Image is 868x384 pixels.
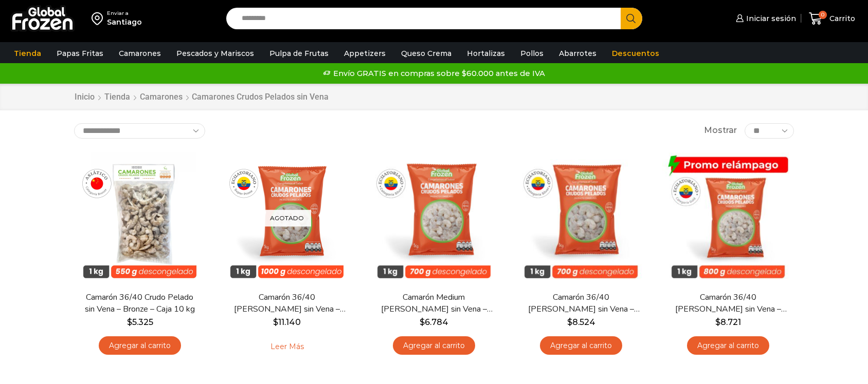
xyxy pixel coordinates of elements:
[819,11,827,19] span: 0
[9,44,46,63] a: Tienda
[554,44,602,63] a: Abarrotes
[107,17,142,27] div: Santiago
[264,44,334,63] a: Pulpa de Frutas
[92,10,107,27] img: address-field-icon.svg
[396,44,457,63] a: Queso Crema
[420,317,448,327] bdi: 6.784
[669,292,787,315] a: Camarón 36/40 [PERSON_NAME] sin Vena – Gold – Caja 10 kg
[74,91,329,103] nav: Breadcrumb
[715,317,741,327] bdi: 8.721
[522,292,640,315] a: Camarón 36/40 [PERSON_NAME] sin Vena – Silver – Caja 10 kg
[255,336,320,358] a: Leé más sobre “Camarón 36/40 Crudo Pelado sin Vena - Super Prime - Caja 10 kg”
[104,91,131,103] a: Tienda
[733,8,796,29] a: Iniciar sesión
[567,317,572,327] span: $
[704,125,737,137] span: Mostrar
[375,292,493,315] a: Camarón Medium [PERSON_NAME] sin Vena – Silver – Caja 10 kg
[273,317,278,327] span: $
[263,209,311,226] p: Agotado
[192,92,329,102] h1: Camarones Crudos Pelados sin Vena
[462,44,510,63] a: Hortalizas
[393,336,475,355] a: Agregar al carrito: “Camarón Medium Crudo Pelado sin Vena - Silver - Caja 10 kg”
[127,317,153,327] bdi: 5.325
[607,44,664,63] a: Descuentos
[567,317,595,327] bdi: 8.524
[114,44,166,63] a: Camarones
[744,13,796,24] span: Iniciar sesión
[339,44,391,63] a: Appetizers
[81,292,199,315] a: Camarón 36/40 Crudo Pelado sin Vena – Bronze – Caja 10 kg
[74,91,95,103] a: Inicio
[139,91,183,103] a: Camarones
[540,336,622,355] a: Agregar al carrito: “Camarón 36/40 Crudo Pelado sin Vena - Silver - Caja 10 kg”
[827,13,855,24] span: Carrito
[273,317,301,327] bdi: 11.140
[806,7,858,31] a: 0 Carrito
[687,336,769,355] a: Agregar al carrito: “Camarón 36/40 Crudo Pelado sin Vena - Gold - Caja 10 kg”
[99,336,181,355] a: Agregar al carrito: “Camarón 36/40 Crudo Pelado sin Vena - Bronze - Caja 10 kg”
[228,292,346,315] a: Camarón 36/40 [PERSON_NAME] sin Vena – Super Prime – Caja 10 kg
[74,123,205,139] select: Pedido de la tienda
[515,44,549,63] a: Pollos
[171,44,259,63] a: Pescados y Mariscos
[107,10,142,17] div: Enviar a
[715,317,720,327] span: $
[420,317,425,327] span: $
[621,8,642,29] button: Search button
[127,317,132,327] span: $
[51,44,109,63] a: Papas Fritas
